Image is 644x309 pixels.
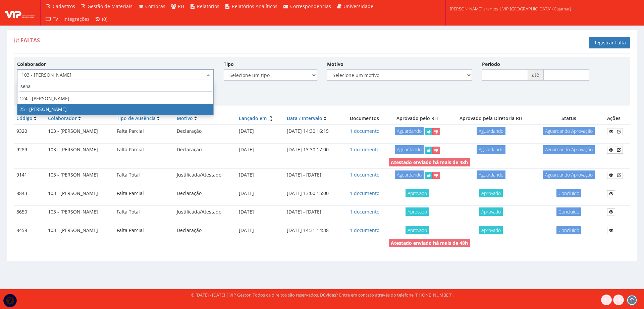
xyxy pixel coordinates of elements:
span: Aprovado [406,226,429,234]
td: 103 - [PERSON_NAME] [45,224,114,237]
a: Tipo de Ausência [117,115,156,121]
td: [DATE] [236,144,284,156]
strong: Atestado enviado há mais de 48h [391,240,468,246]
span: TV [53,16,58,22]
span: [PERSON_NAME].arantes | VIP [GEOGRAPHIC_DATA] (Cajamar) [450,5,571,12]
a: 1 documento [350,190,379,196]
span: Relatórios [197,3,219,9]
td: Declaração [174,187,236,200]
span: Aprovado [479,189,503,197]
td: Falta Parcial [114,187,174,200]
a: 1 documento [350,171,379,178]
a: (0) [92,13,110,26]
td: [DATE] 13:00 15:00 [284,187,343,200]
a: 1 documento [350,208,379,215]
span: Universidade [343,3,373,9]
span: Aguardando [477,145,505,154]
td: 9320 [14,125,45,138]
li: 25 - [PERSON_NAME] [17,104,213,115]
td: 103 - [PERSON_NAME] [45,187,114,200]
td: [DATE] [236,187,284,200]
span: até [528,69,543,81]
td: 103 - [PERSON_NAME] [45,144,114,156]
span: RH [178,3,184,9]
span: Aguardando [395,145,424,154]
a: Data / Intervalo [287,115,322,121]
a: Motivo [177,115,193,121]
span: Compras [145,3,165,9]
td: 103 - [PERSON_NAME] [45,169,114,182]
td: [DATE] - [DATE] [284,169,343,182]
td: 8458 [14,224,45,237]
img: logo [5,8,35,18]
label: Período [482,61,500,68]
td: Falta Parcial [114,125,174,138]
span: Cadastros [53,3,75,9]
span: Aguardando Aprovação [543,145,595,154]
td: 8843 [14,187,45,200]
td: [DATE] [236,205,284,218]
span: 103 - JACKSON FERREIRA SILVA [17,69,214,81]
td: [DATE] [236,224,284,237]
label: Colaborador [17,61,46,68]
td: Declaração [174,144,236,156]
th: Aprovado pelo RH [386,112,448,125]
td: Falta Total [114,205,174,218]
td: [DATE] 14:30 16:15 [284,125,343,138]
td: [DATE] [236,169,284,182]
td: Declaração [174,125,236,138]
th: Ações [604,112,630,125]
td: [DATE] - [DATE] [284,205,343,218]
a: 1 documento [350,146,379,153]
span: Faltas [20,37,40,44]
span: Concluído [556,189,581,197]
td: [DATE] [236,125,284,138]
td: Justificada/Atestado [174,169,236,182]
span: (0) [102,16,107,22]
span: Aguardando [477,170,505,179]
label: Motivo [327,61,343,68]
div: © [DATE] - [DATE] | VIP Gestor. Todos os direitos são reservados. Dúvidas? Entre em contato atrav... [191,292,453,298]
span: Concluído [556,207,581,216]
td: 8650 [14,205,45,218]
span: Aguardando [477,127,505,135]
span: Concluído [556,226,581,234]
td: Falta Parcial [114,144,174,156]
strong: Atestado enviado há mais de 48h [391,159,468,165]
td: Justificada/Atestado [174,205,236,218]
span: Aguardando [395,170,424,179]
td: [DATE] 14:31 14:38 [284,224,343,237]
span: Gestão de Materiais [88,3,132,9]
span: Aguardando Aprovação [543,170,595,179]
th: Documentos [343,112,386,125]
span: 103 - JACKSON FERREIRA SILVA [21,72,205,78]
th: Aprovado pela Diretoria RH [448,112,533,125]
span: Aprovado [479,207,503,216]
td: 103 - [PERSON_NAME] [45,125,114,138]
span: Relatórios Analíticos [232,3,277,9]
a: Registrar Falta [589,37,630,48]
a: 1 documento [350,227,379,233]
td: 9289 [14,144,45,156]
span: Aguardando [395,127,424,135]
a: Lançado em [239,115,267,121]
span: Aprovado [479,226,503,234]
td: Falta Total [114,169,174,182]
span: Integrações [63,16,90,22]
span: Aprovado [406,207,429,216]
td: [DATE] 13:30 17:00 [284,144,343,156]
td: 103 - [PERSON_NAME] [45,205,114,218]
a: 1 documento [350,128,379,134]
li: 124 - [PERSON_NAME] [17,93,213,104]
td: Falta Parcial [114,224,174,237]
a: TV [43,13,61,26]
a: Colaborador [48,115,77,121]
span: Correspondências [290,3,331,9]
th: Status [534,112,604,125]
span: Aguardando Aprovação [543,127,595,135]
a: Código [16,115,33,121]
label: Tipo [224,61,234,68]
td: Declaração [174,224,236,237]
td: 9141 [14,169,45,182]
a: Integrações [61,13,92,26]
